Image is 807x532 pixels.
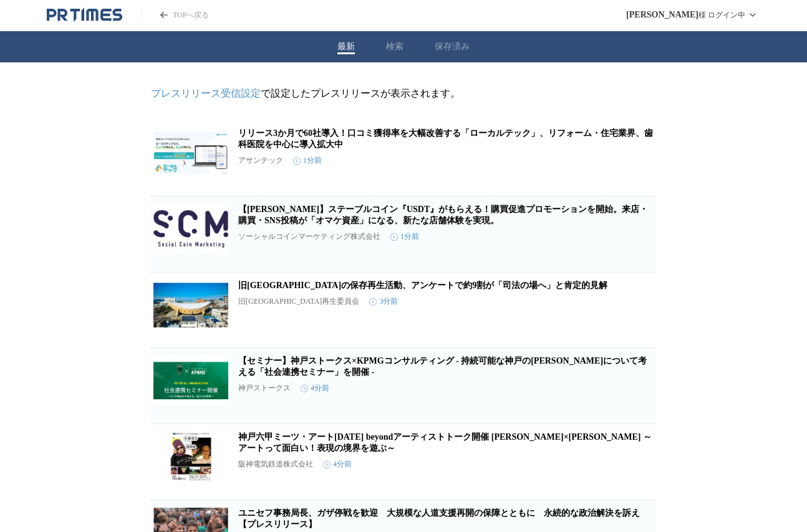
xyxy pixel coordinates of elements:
[293,155,322,166] time: 1分前
[238,508,640,529] a: ユニセフ事務局長、ガザ停戦を歓迎 大規模な人道支援再開の保障とともに 永続的な政治解決を訴え 【プレスリリース】
[626,10,698,20] span: [PERSON_NAME]
[151,87,656,100] p: で設定したプレスリリースが表示されます。
[369,296,398,307] time: 3分前
[337,41,355,52] button: 最新
[153,128,228,178] img: リリース3か月で60社導入！口コミ獲得率を大幅改善する「ローカルテック」、リフォーム・住宅業界、歯科医院を中心に導入拡大中
[47,7,122,22] a: PR TIMESのトップページはこちら
[238,383,291,394] p: 神戸ストークス
[238,281,607,290] a: 旧[GEOGRAPHIC_DATA]の保存再生活動、アンケートで約9割が「司法の場へ」と肯定的見解
[238,432,652,453] a: 神戸六甲ミーツ・アート[DATE] beyondアーティストトーク開催 [PERSON_NAME]×[PERSON_NAME] ～アートって面白い！表現の境界を遊ぶ～
[153,432,228,481] img: 神戸六甲ミーツ・アート2025 beyondアーティストトーク開催 川原克己×西野達 ～アートって面白い！表現の境界を遊ぶ～
[153,355,228,405] img: 【セミナー】神戸ストークス×KPMGコンサルティング - 持続可能な神戸の未来について考える「社会連携セミナー」を開催 -
[238,205,648,225] a: 【[PERSON_NAME]】ステーブルコイン『USDT』がもらえる！購買促進プロモーションを開始。来店・購買・SNS投稿が「オマケ資産」になる、新たな店舗体験を実現。
[390,231,419,242] time: 1分前
[151,88,261,99] a: プレスリリース受信設定
[238,459,313,470] p: 阪神電気鉄道株式会社
[323,459,352,470] time: 4分前
[238,231,380,242] p: ソーシャルコインマーケティング株式会社
[238,296,359,307] p: 旧[GEOGRAPHIC_DATA]再生委員会
[386,41,403,52] button: 検索
[238,128,653,149] a: リリース3か月で60社導入！口コミ獲得率を大幅改善する「ローカルテック」、リフォーム・住宅業界、歯科医院を中心に導入拡大中
[238,356,647,377] a: 【セミナー】神戸ストークス×KPMGコンサルティング - 持続可能な神戸の[PERSON_NAME]について考える「社会連携セミナー」を開催 -
[153,280,228,330] img: 旧香川県立体育館の保存再生活動、アンケートで約9割が「司法の場へ」と肯定的見解
[238,155,283,166] p: アサンテック
[435,41,470,52] button: 保存済み
[141,10,209,21] a: PR TIMESのトップページはこちら
[153,204,228,254] img: 【日本初】ステーブルコイン『USDT』がもらえる！購買促進プロモーションを開始。来店・購買・SNS投稿が「オマケ資産」になる、新たな店舗体験を実現。
[301,383,329,394] time: 4分前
